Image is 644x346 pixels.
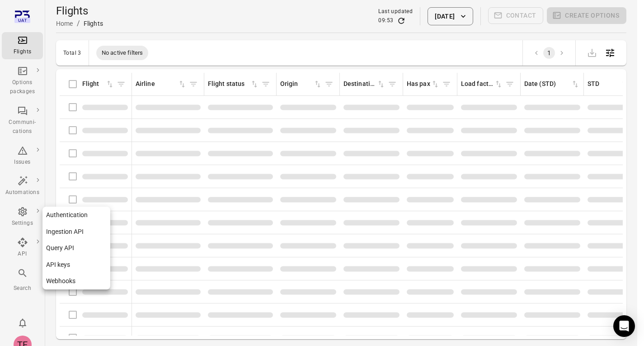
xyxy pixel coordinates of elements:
[5,250,39,259] div: API
[84,19,103,28] div: Flights
[343,79,385,89] div: Sort by destination in ascending order
[56,4,103,18] h1: Flights
[187,77,200,91] span: Filter by airline
[5,158,39,167] div: Issues
[378,16,393,25] div: 09:53
[397,16,406,25] button: Refresh data
[5,284,39,293] div: Search
[42,256,110,273] a: API keys
[503,77,517,91] span: Filter by load factor
[322,77,336,91] span: Filter by origin
[440,77,453,91] span: Filter by has pax
[530,47,568,59] nav: pagination navigation
[524,79,580,89] div: Sort by date (STD) in ascending order
[543,47,555,59] button: page 1
[5,78,39,96] div: Options packages
[5,188,39,197] div: Automations
[5,219,39,228] div: Settings
[280,79,322,89] div: Sort by origin in ascending order
[82,79,114,89] div: Sort by flight in ascending order
[114,77,128,91] span: Filter by flight
[42,273,110,289] a: Webhooks
[56,18,103,29] nav: Breadcrumbs
[601,44,619,62] button: Open table configuration
[42,223,110,240] a: Ingestion API
[378,7,413,16] div: Last updated
[77,18,80,29] li: /
[42,240,110,256] a: Query API
[547,7,626,25] span: Please make a selection to create an option package
[385,77,399,91] span: Filter by destination
[461,79,503,89] div: Sort by load factor in ascending order
[583,48,601,57] span: Please make a selection to export
[428,7,473,25] button: [DATE]
[5,118,39,136] div: Communi-cations
[259,77,273,91] span: Filter by flight status
[5,47,39,57] div: Flights
[96,48,149,57] span: No active filters
[42,207,110,289] nav: Local navigation
[63,50,81,56] div: Total 3
[208,79,259,89] div: Sort by flight status in ascending order
[136,79,187,89] div: Sort by airline in ascending order
[613,315,635,337] div: Open Intercom Messenger
[588,79,630,89] div: Sort by STD in ascending order
[14,314,32,332] button: Notifications
[42,207,110,223] a: Authentication
[488,7,544,25] span: Please make a selection to create communications
[407,79,440,89] div: Sort by has pax in ascending order
[56,20,73,27] a: Home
